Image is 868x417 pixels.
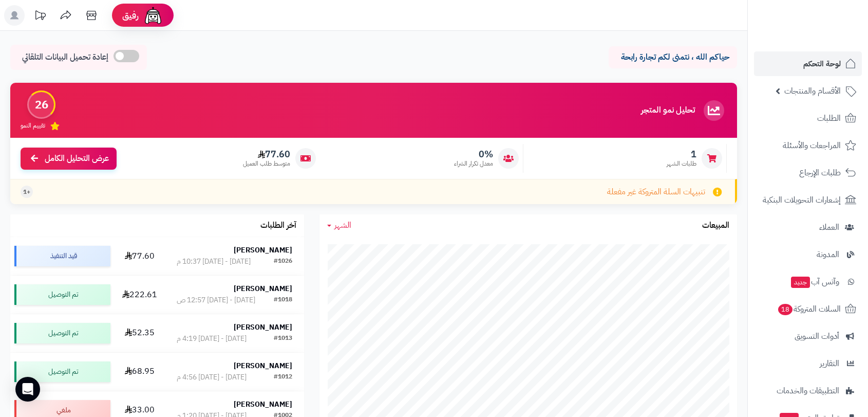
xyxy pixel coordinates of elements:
[177,295,255,305] div: [DATE] - [DATE] 12:57 ص
[607,186,705,198] span: تنبيهات السلة المتروكة غير مفعلة
[817,247,839,262] span: المدونة
[819,220,839,234] span: العملاء
[334,219,351,231] span: الشهر
[778,304,793,316] span: 18
[234,399,292,410] strong: [PERSON_NAME]
[754,269,862,294] a: وآتس آبجديد
[234,360,292,371] strong: [PERSON_NAME]
[763,193,841,207] span: إشعارات التحويلات البنكية
[799,166,841,180] span: طلبات الإرجاع
[27,5,53,28] a: تحديثات المنصة
[754,378,862,403] a: التطبيقات والخدمات
[754,324,862,349] a: أدوات التسويق
[15,377,40,402] div: Open Intercom Messenger
[14,284,110,305] div: تم التوصيل
[115,353,164,391] td: 68.95
[454,159,493,168] span: معدل تكرار الشراء
[177,257,251,267] div: [DATE] - [DATE] 10:37 م
[234,245,292,256] strong: [PERSON_NAME]
[22,51,108,63] span: إعادة تحميل البيانات التلقائي
[754,51,862,76] a: لوحة التحكم
[667,159,696,168] span: طلبات الشهر
[45,153,109,165] span: عرض التحليل الكامل
[820,356,839,371] span: التقارير
[274,334,292,344] div: #1013
[23,188,30,196] span: +1
[754,242,862,267] a: المدونة
[454,149,493,160] span: 0%
[243,149,290,160] span: 77.60
[777,384,839,398] span: التطبيقات والخدمات
[14,246,110,266] div: قيد التنفيذ
[260,221,296,230] h3: آخر الطلبات
[143,5,163,26] img: ai-face.png
[817,111,841,125] span: الطلبات
[754,133,862,158] a: المراجعات والأسئلة
[798,23,858,45] img: logo-2.png
[274,372,292,383] div: #1012
[115,237,164,275] td: 77.60
[243,159,290,168] span: متوسط طلب العميل
[777,302,841,316] span: السلات المتروكة
[803,57,841,71] span: لوحة التحكم
[115,314,164,352] td: 52.35
[327,220,351,231] a: الشهر
[702,221,729,230] h3: المبيعات
[21,121,45,130] span: تقييم النمو
[754,215,862,240] a: العملاء
[122,9,139,22] span: رفيق
[115,276,164,314] td: 222.61
[274,257,292,267] div: #1026
[274,295,292,305] div: #1018
[754,160,862,185] a: طلبات الإرجاع
[177,334,247,344] div: [DATE] - [DATE] 4:19 م
[791,277,810,288] span: جديد
[177,372,247,383] div: [DATE] - [DATE] 4:56 م
[616,51,729,63] p: حياكم الله ، نتمنى لكم تجارة رابحة
[754,188,862,212] a: إشعارات التحويلات البنكية
[783,138,841,153] span: المراجعات والأسئلة
[21,148,117,170] a: عرض التحليل الكامل
[641,106,695,115] h3: تحليل نمو المتجر
[14,361,110,382] div: تم التوصيل
[784,84,841,98] span: الأقسام والمنتجات
[667,149,696,160] span: 1
[790,275,839,289] span: وآتس آب
[14,323,110,343] div: تم التوصيل
[754,297,862,321] a: السلات المتروكة18
[754,351,862,376] a: التقارير
[754,106,862,131] a: الطلبات
[234,283,292,294] strong: [PERSON_NAME]
[795,329,839,343] span: أدوات التسويق
[234,322,292,333] strong: [PERSON_NAME]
